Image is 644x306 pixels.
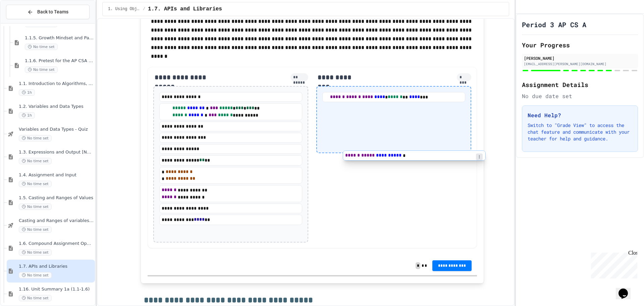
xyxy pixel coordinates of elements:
[19,172,94,178] span: 1.4. Assignment and Input
[19,81,94,87] span: 1.1. Introduction to Algorithms, Programming, and Compilers
[522,80,638,89] h2: Assignment Details
[19,226,52,233] span: No time set
[19,181,52,187] span: No time set
[19,112,35,119] span: 1h
[3,3,46,43] div: Chat with us now!Close
[25,67,58,73] span: No time set
[19,249,52,256] span: No time set
[25,44,58,50] span: No time set
[19,272,52,278] span: No time set
[524,61,636,67] div: [EMAIL_ADDRESS][PERSON_NAME][DOMAIN_NAME]
[19,135,52,141] span: No time set
[19,264,94,269] span: 1.7. APIs and Libraries
[108,6,140,12] span: 1. Using Objects and Methods
[19,195,94,201] span: 1.5. Casting and Ranges of Values
[19,104,94,110] span: 1.2. Variables and Data Types
[522,20,586,29] h1: Period 3 AP CS A
[148,5,222,13] span: 1.7. APIs and Libraries
[6,5,90,19] button: Back to Teams
[588,250,637,278] iframe: chat widget
[37,8,68,15] span: Back to Teams
[19,158,52,164] span: No time set
[19,295,52,301] span: No time set
[524,55,636,61] div: [PERSON_NAME]
[19,127,94,132] span: Variables and Data Types - Quiz
[528,122,632,142] p: Switch to "Grade View" to access the chat feature and communicate with your teacher for help and ...
[19,241,94,247] span: 1.6. Compound Assignment Operators
[25,58,94,64] span: 1.1.6. Pretest for the AP CSA Exam
[19,218,94,224] span: Casting and Ranges of variables - Quiz
[522,40,638,50] h2: Your Progress
[19,204,52,210] span: No time set
[143,6,145,12] span: /
[522,92,638,100] div: No due date set
[528,111,632,119] h3: Need Help?
[19,149,94,155] span: 1.3. Expressions and Output [New]
[19,89,35,96] span: 1h
[19,287,94,292] span: 1.16. Unit Summary 1a (1.1-1.6)
[25,35,94,41] span: 1.1.5. Growth Mindset and Pair Programming
[616,279,637,299] iframe: chat widget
